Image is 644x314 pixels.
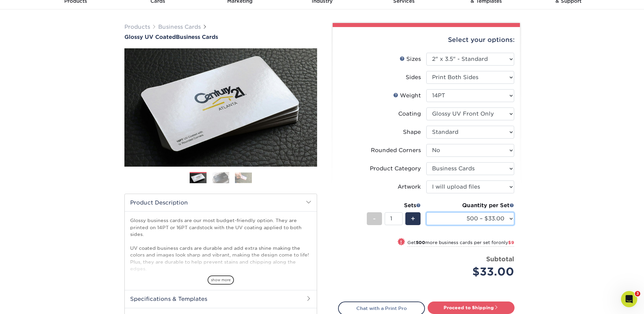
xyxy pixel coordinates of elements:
p: Glossy business cards are our most budget-friendly option. They are printed on 14PT or 16PT cards... [130,217,311,307]
div: Weight [393,92,421,100]
span: show more [208,275,234,285]
div: Shape [403,128,421,136]
h2: Product Description [125,194,317,211]
div: Sizes [400,55,421,63]
div: Product Category [370,165,421,173]
img: Glossy UV Coated 01 [124,11,317,204]
span: - [373,214,376,224]
div: Rounded Corners [371,146,421,154]
span: Glossy UV Coated [124,34,176,40]
h1: Business Cards [124,34,317,40]
a: Glossy UV CoatedBusiness Cards [124,34,317,40]
span: 3 [635,291,640,296]
div: Sets [367,201,421,210]
div: Coating [398,110,421,118]
img: Business Cards 01 [190,170,207,187]
span: + [411,214,415,224]
strong: Subtotal [486,255,514,263]
div: Quantity per Set [426,201,514,210]
small: Get more business cards per set for [407,240,514,247]
div: Select your options: [338,27,515,53]
span: $9 [508,240,514,245]
img: Business Cards 02 [212,172,229,184]
div: Sides [406,73,421,81]
div: $33.00 [431,264,514,280]
h2: Specifications & Templates [125,290,317,308]
span: ! [400,239,402,246]
span: only [498,240,514,245]
img: Business Cards 03 [235,172,252,183]
a: Products [124,24,150,30]
a: Business Cards [158,24,201,30]
a: Proceed to Shipping [428,301,515,314]
strong: 500 [416,240,425,245]
iframe: Intercom live chat [621,291,637,307]
div: Artwork [398,183,421,191]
